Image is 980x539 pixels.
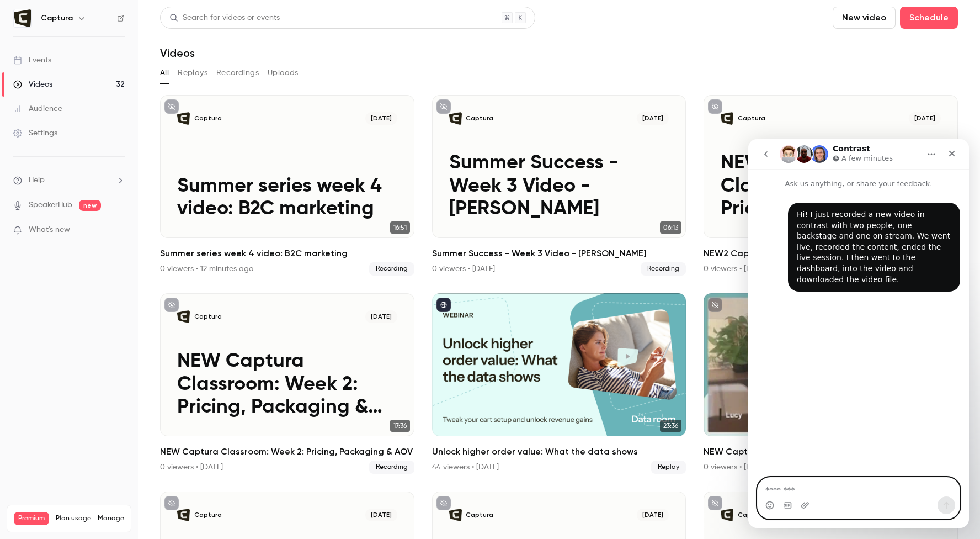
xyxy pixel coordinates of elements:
li: NEW Captura Classroom: Week 2: Pricing, Packaging & AOV [160,293,414,474]
h2: Summer series week 4 video: B2C marketing [160,247,414,260]
img: Captura Classroom: Marketing & Holiday Sales [721,509,733,521]
img: Summer series week 4 video: B2C marketing [177,112,190,125]
span: Recording [369,461,414,474]
span: Recording [369,262,414,276]
img: Summer Success - Week 3 Video - Jame [449,112,462,125]
button: unpublished [708,496,722,510]
button: unpublished [164,99,179,114]
img: Unlock AOV record [177,509,190,521]
section: Videos [160,7,958,532]
button: unpublished [436,99,451,114]
span: Recording [641,262,686,276]
img: Captura [14,9,31,27]
button: unpublished [164,298,179,312]
span: [DATE] [365,509,397,521]
span: 23:36 [660,420,681,432]
button: published [436,298,451,312]
h2: NEW Capture Classroom: Week 1: Product Strategy & What You Sell [704,445,958,458]
span: [DATE] [365,112,397,125]
a: SpeakerHub [29,199,72,211]
p: Captura [194,114,222,123]
span: Replay [651,461,686,474]
li: help-dropdown-opener [13,175,125,186]
a: NEW Captura Classroom: Week 2: Pricing, Packaging & AOVCaptura[DATE]NEW Captura Classroom: Week 2... [160,293,414,474]
p: Captura [194,313,222,321]
a: 23:36Unlock higher order value: What the data shows44 viewers • [DATE]Replay [432,293,686,474]
button: Replays [178,64,207,82]
span: new [79,200,101,211]
div: 44 viewers • [DATE] [432,462,499,473]
div: Settings [13,128,57,139]
h2: NEW2 Captura Classroom: Week 2: Pricing, Packaging & AOV [704,247,958,260]
p: Captura [194,511,222,520]
img: Captura Classroom: Fall 2025 Release – Tops & Tails [449,509,462,521]
span: What's new [29,224,70,236]
div: 0 viewers • [DATE] [704,263,766,274]
div: 0 viewers • 12 minutes ago [160,263,253,274]
button: unpublished [164,496,179,510]
iframe: Intercom live chat [748,139,969,528]
p: Captura [738,114,765,123]
span: 16:51 [390,221,410,234]
button: Recordings [216,64,259,82]
span: [DATE] [909,112,941,125]
span: Plan usage [56,514,91,523]
button: Schedule [900,7,958,29]
div: 0 viewers • [DATE] [432,263,495,274]
p: Captura [738,511,765,520]
li: Unlock higher order value: What the data shows [432,293,686,474]
p: NEW Captura Classroom: Week 2: Pricing, Packaging & AOV [177,350,397,419]
p: NEW2 Captura Classroom: Week 2: Pricing, Packaging & AOV [721,152,941,221]
h2: Summer Success - Week 3 Video - [PERSON_NAME] [432,247,686,260]
span: Premium [14,512,49,525]
button: New video [833,7,896,29]
h6: Captura [41,13,73,24]
div: Audience [13,103,62,114]
span: [DATE] [637,509,669,521]
div: Events [13,55,51,66]
div: 0 viewers • [DATE] [704,462,766,473]
span: [DATE] [637,112,669,125]
button: unpublished [708,99,722,114]
span: [DATE] [365,310,397,323]
a: 09:59NEW Capture Classroom: Week 1: Product Strategy & What You Sell0 viewers • [DATE]Recording [704,293,958,474]
li: Summer Success - Week 3 Video - Jame [432,95,686,276]
h2: NEW Captura Classroom: Week 2: Pricing, Packaging & AOV [160,445,414,458]
button: unpublished [708,298,722,312]
li: NEW2 Captura Classroom: Week 2: Pricing, Packaging & AOV [704,95,958,276]
h2: Unlock higher order value: What the data shows [432,445,686,458]
li: NEW Capture Classroom: Week 1: Product Strategy & What You Sell [704,293,958,474]
span: 06:13 [660,221,681,234]
a: NEW2 Captura Classroom: Week 2: Pricing, Packaging & AOVCaptura[DATE]NEW2 Captura Classroom: Week... [704,95,958,276]
span: 17:36 [390,420,410,432]
iframe: Noticeable Trigger [111,225,125,235]
button: All [160,64,169,82]
a: Summer Success - Week 3 Video - JameCaptura[DATE]Summer Success - Week 3 Video - [PERSON_NAME]06:... [432,95,686,276]
li: Summer series week 4 video: B2C marketing [160,95,414,276]
a: Summer series week 4 video: B2C marketingCaptura[DATE]Summer series week 4 video: B2C marketing16... [160,95,414,276]
p: Captura [466,511,493,520]
h1: Videos [160,46,195,60]
div: Search for videos or events [169,12,280,24]
button: Uploads [268,64,299,82]
p: Summer Success - Week 3 Video - [PERSON_NAME] [449,152,669,221]
div: Videos [13,79,52,90]
p: Summer series week 4 video: B2C marketing [177,175,397,221]
div: 0 viewers • [DATE] [160,462,223,473]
